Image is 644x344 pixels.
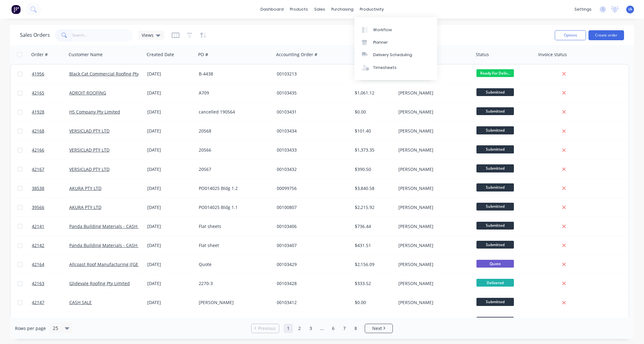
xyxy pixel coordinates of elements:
[69,147,110,153] a: VERSICLAD PTY LTD
[147,299,194,306] div: [DATE]
[476,203,514,211] span: Submitted
[571,5,595,14] div: settings
[32,179,69,198] a: 38538
[69,204,101,210] a: AKURA PTY LTD
[199,109,268,115] div: cancelled 190564
[32,128,44,134] span: 42168
[147,147,194,153] div: [DATE]
[588,30,624,40] button: Create order
[32,90,44,96] span: 42165
[476,260,514,268] span: Quote
[277,223,346,230] div: 00103406
[31,51,48,58] div: Order #
[355,166,392,172] div: $390.50
[398,280,468,287] div: [PERSON_NAME]
[277,90,346,96] div: 00103435
[69,109,120,115] a: HS Company Pty Limited
[354,23,437,36] a: Workflow
[69,128,110,134] a: VERSICLAD PTY LTD
[476,126,514,134] span: Submitted
[277,280,346,287] div: 00103428
[355,261,392,268] div: $2,156.09
[476,222,514,230] span: Submitted
[306,324,315,333] a: Page 3
[277,147,346,153] div: 00103433
[476,164,514,172] span: Submitted
[476,145,514,153] span: Submitted
[32,141,69,159] a: 42166
[340,324,349,333] a: Page 7
[276,51,317,58] div: Accounting Order #
[147,51,174,58] div: Created Date
[32,109,44,115] span: 41928
[398,147,468,153] div: [PERSON_NAME]
[69,71,147,77] a: Black Cat Commercial Roofing Pty Ltd
[199,204,268,211] div: PO014025 Bldg 1.1
[277,185,346,191] div: 00099756
[373,40,388,45] div: Planner
[277,166,346,172] div: 00103432
[199,223,268,230] div: Flat sheets
[372,325,382,332] span: Next
[476,241,514,249] span: Submitted
[284,324,293,333] a: Page 1 is your current page
[199,128,268,134] div: 20568
[398,109,468,115] div: [PERSON_NAME]
[476,51,489,58] div: Status
[354,61,437,74] a: Timesheets
[538,51,567,58] div: Invoice status
[15,325,46,332] span: Rows per page
[32,299,44,306] span: 42147
[398,166,468,172] div: [PERSON_NAME]
[628,7,632,12] span: IA
[32,280,44,287] span: 42163
[355,204,392,211] div: $2,215.92
[476,317,514,325] span: Submitted
[69,51,103,58] div: Customer Name
[354,51,371,58] div: Total ($)
[142,32,154,38] span: Views
[147,71,194,77] div: [DATE]
[147,128,194,134] div: [DATE]
[32,198,69,217] a: 39566
[257,5,287,14] a: dashboard
[32,223,44,230] span: 42141
[32,160,69,179] a: 42167
[476,88,514,96] span: Submitted
[69,90,106,96] a: ADROIT ROOFING
[199,280,268,287] div: 2270-3
[355,185,392,191] div: $3,840.58
[328,5,357,14] div: purchasing
[354,49,437,61] a: Delivery Scheduling
[32,236,69,255] a: 42142
[355,109,392,115] div: $0.00
[147,261,194,268] div: [DATE]
[355,223,392,230] div: $736.44
[147,166,194,172] div: [DATE]
[147,109,194,115] div: [DATE]
[398,242,468,249] div: [PERSON_NAME]
[32,242,44,249] span: 42142
[199,242,268,249] div: Flat sheet
[258,325,276,332] span: Previous
[355,128,392,134] div: $101.40
[147,280,194,287] div: [DATE]
[32,261,44,268] span: 42164
[72,29,133,41] input: Search...
[147,242,194,249] div: [DATE]
[398,128,468,134] div: [PERSON_NAME]
[69,280,130,286] a: Glidevale Roofing Pty Limited
[69,185,101,191] a: AKURA PTY LTD
[398,90,468,96] div: [PERSON_NAME]
[199,90,268,96] div: A709
[69,242,149,248] a: Panda Building Materials - CASH SALE
[69,261,191,267] a: Allcoast Roof Manufacturing ([GEOGRAPHIC_DATA]) Pty Ltd
[199,147,268,153] div: 20566
[287,5,311,14] div: products
[476,69,514,77] span: Ready For Deliv...
[32,71,44,77] span: 41956
[199,185,268,191] div: PO014025 Bldg 1.2
[277,261,346,268] div: 00103429
[355,242,392,249] div: $431.51
[373,65,397,70] div: Timesheets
